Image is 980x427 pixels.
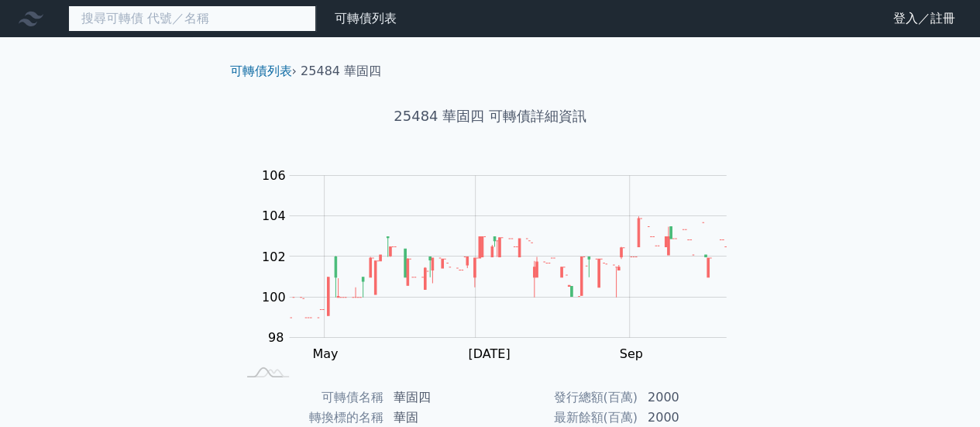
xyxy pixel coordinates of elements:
[384,387,490,408] td: 華固四
[468,346,510,361] tspan: [DATE]
[312,346,338,361] tspan: May
[881,6,968,31] a: 登入／註冊
[268,330,284,345] tspan: 98
[230,64,292,78] a: 可轉債列表
[68,5,316,32] input: 搜尋可轉債 代號／名稱
[262,208,286,223] tspan: 104
[262,168,286,183] tspan: 106
[290,216,726,318] g: Series
[262,290,286,305] tspan: 100
[262,250,286,264] tspan: 102
[619,346,642,361] tspan: Sep
[335,11,397,26] a: 可轉債列表
[218,105,763,127] h1: 25484 華固四 可轉債詳細資訊
[638,387,744,408] td: 2000
[490,387,638,408] td: 發行總額(百萬)
[253,168,749,361] g: Chart
[236,387,384,408] td: 可轉債名稱
[301,62,381,81] li: 25484 華固四
[230,62,297,81] li: ›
